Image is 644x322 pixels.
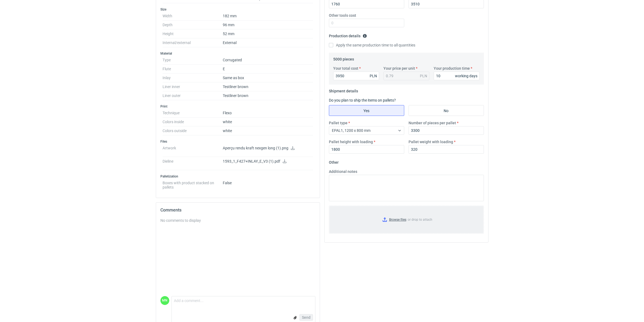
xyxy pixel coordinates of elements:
label: Pallet height with loading [329,139,373,145]
dt: Width [163,12,223,21]
dd: 96 mm [223,21,313,29]
button: Send [299,314,313,321]
span: Send [302,316,311,319]
p: 1593_1_F427+INLAY_E_V3 (1).pdf [223,159,313,164]
label: Number of pieces per pallet [409,120,456,126]
label: Your price per unit [383,66,415,71]
dd: Flexo [223,109,313,118]
legend: Other [329,158,339,165]
dt: Artwork [163,144,223,157]
dd: white [223,118,313,126]
p: Aperçu rendu kraft nexgen long (1).png [223,146,313,151]
dd: Corrugated [223,56,313,65]
label: Pallet type [329,120,348,126]
dt: Type [163,56,223,65]
legend: 5000 pieces [333,55,354,61]
dt: Boxes with product stacked on pallets [163,179,223,189]
figcaption: MN [160,296,169,305]
input: 0 [329,19,404,27]
div: PLN [370,73,377,79]
dt: Dieline [163,157,223,170]
label: Pallet weight with loading [409,139,453,145]
h3: Size [160,7,315,12]
input: 0 [409,126,484,135]
label: Additional notes [329,169,357,174]
label: or drop to attach [329,206,484,233]
h3: Print [160,104,315,109]
dd: 182 mm [223,12,313,21]
label: Your total cost [333,66,358,71]
input: 0 [329,145,404,154]
dt: Internal/external [163,38,223,47]
input: 0 [333,72,379,80]
dt: Colors inside [163,118,223,126]
label: Yes [329,105,404,116]
dt: Liner inner [163,82,223,91]
label: No [409,105,484,116]
h3: Palletization [160,174,315,179]
h3: Files [160,139,315,144]
label: Your production time [434,66,470,71]
div: No comments to display [160,218,315,223]
dd: Testliner brown [223,82,313,91]
dd: Same as box [223,73,313,82]
dt: Liner outer [163,91,223,100]
dd: 52 mm [223,29,313,38]
input: 0 [434,72,480,80]
legend: Production details [329,32,367,38]
dd: E [223,65,313,73]
div: PLN [420,73,427,79]
div: working days [455,73,477,79]
dt: Depth [163,21,223,29]
span: EPAL1, 1200 x 800 mm [332,128,370,133]
h3: Material [160,51,315,56]
dd: Testliner brown [223,91,313,100]
dt: Colors outside [163,126,223,135]
input: 0 [409,145,484,154]
dt: Technique [163,109,223,118]
label: Apply the same production time to all quantities [329,42,415,48]
label: Do you plan to ship the items on pallets? [329,98,396,102]
dd: white [223,126,313,135]
dd: False [223,179,313,189]
legend: Shipment details [329,87,358,93]
dt: Height [163,29,223,38]
h2: Comments [160,207,315,213]
dd: External [223,38,313,47]
label: Other tools cost [329,13,356,18]
dt: Flute [163,65,223,73]
dt: Inlay [163,73,223,82]
div: Małgorzata Nowotna [160,296,169,305]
